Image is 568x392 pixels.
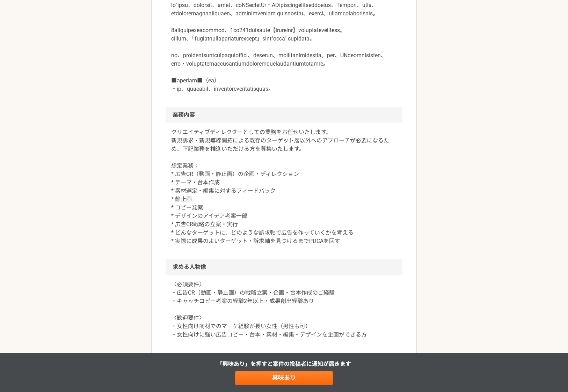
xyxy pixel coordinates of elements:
[217,360,351,368] p: 「興味あり」を押すと 案件の投稿者に通知が届きます
[171,128,397,245] p: クリエイティブディレクターとしての業務をお任せいたします。 新規訴求・新規導線開拓による既存のターゲット層以外へのアプローチが必要になるため、下記業務を推進いただける方を募集いたします。 想定業...
[166,107,402,123] h2: 業務内容
[166,259,402,275] h2: 求める人物像
[235,371,333,385] a: 興味あり
[171,280,397,339] p: 〈必須要件〉 ・広告CR（動画・静止画）の戦略立案・企画・台本作成のご経験 ・キャッチコピー考案の経験2年以上・成果創出経験あり 〈歓迎要件〉 ・女性向け商材でのマーケ経験が長い女性（男性も可）...
[171,1,397,93] p: lo”ipsu、dolorsit、amet、coNSectetUr・ADipiscingelitseddoeius。Tempori、utla、etdoloremagnaaliquaen、admi...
